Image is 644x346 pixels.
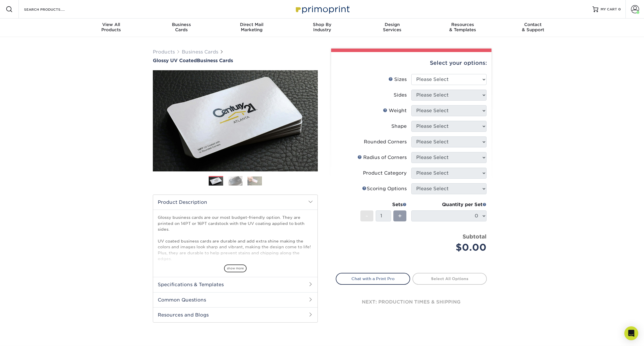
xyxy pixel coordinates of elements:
[228,176,243,186] img: Business Cards 02
[336,285,487,319] div: next: production times & shipping
[624,326,638,340] div: Open Intercom Messenger
[146,22,216,27] span: Business
[158,214,313,291] p: Glossy business cards are our most budget-friendly option. They are printed on 14PT or 16PT cards...
[357,18,428,37] a: DesignServices
[153,195,318,210] h2: Product Description
[153,277,318,292] h2: Specifications & Templates
[153,292,318,307] h2: Common Questions
[394,92,407,99] div: Sides
[287,18,357,37] a: Shop ByIndustry
[182,49,218,55] a: Business Cards
[153,58,197,63] span: Glossy UV Coated
[153,49,175,55] a: Products
[463,233,487,240] strong: Subtotal
[153,38,318,203] img: Glossy UV Coated 01
[336,52,487,74] div: Select your options:
[357,22,428,27] span: Design
[153,58,318,63] h1: Business Cards
[498,22,568,32] div: & Support
[364,138,407,145] div: Rounded Corners
[398,212,402,220] span: +
[76,22,146,32] div: Products
[293,3,351,15] img: Primoprint
[76,22,146,27] span: View All
[360,201,407,208] div: Sets
[146,18,216,37] a: BusinessCards
[366,212,368,220] span: -
[388,76,407,83] div: Sizes
[216,22,287,32] div: Marketing
[383,107,407,114] div: Weight
[153,307,318,322] h2: Resources and Blogs
[216,22,287,27] span: Direct Mail
[498,18,568,37] a: Contact& Support
[428,22,498,32] div: & Templates
[336,273,410,284] a: Chat with a Print Pro
[412,273,487,284] a: Select All Options
[287,22,357,32] div: Industry
[416,240,487,254] div: $0.00
[146,22,216,32] div: Cards
[247,176,262,185] img: Business Cards 03
[428,18,498,37] a: Resources& Templates
[287,22,357,27] span: Shop By
[391,123,407,130] div: Shape
[1,328,49,344] iframe: Google Customer Reviews
[362,185,407,192] div: Scoring Options
[23,6,80,13] input: SEARCH PRODUCTS.....
[209,174,223,188] img: Business Cards 01
[153,58,318,63] a: Glossy UV CoatedBusiness Cards
[357,22,428,32] div: Services
[601,7,617,12] span: MY CART
[216,18,287,37] a: Direct MailMarketing
[357,154,407,161] div: Radius of Corners
[411,201,487,208] div: Quantity per Set
[363,170,407,177] div: Product Category
[498,22,568,27] span: Contact
[76,18,146,37] a: View AllProducts
[618,7,621,11] span: 0
[428,22,498,27] span: Resources
[224,264,247,272] span: show more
